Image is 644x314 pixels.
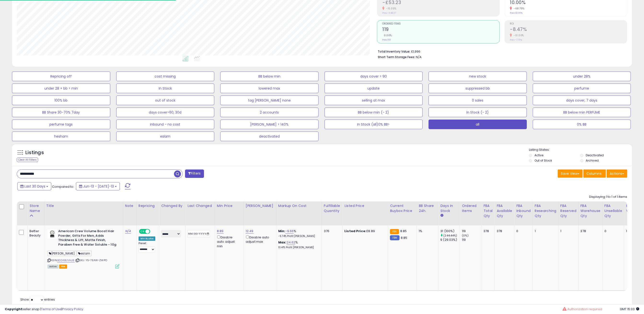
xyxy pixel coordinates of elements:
button: perfume [533,84,631,93]
a: 8.89 [217,229,224,234]
button: days cover > 90 [325,72,423,81]
p: -5.74% Profit [PERSON_NAME] [278,235,318,238]
button: out of stock [116,96,215,105]
small: Prev: -7.70% [510,38,522,41]
div: 31 (100%) [440,229,460,233]
div: 1 [535,229,555,233]
button: Last 30 Days [17,182,51,190]
button: 0% BB [533,120,631,129]
div: Changed by [161,203,183,208]
span: | SKU: Y5-7EAW-ZWPO [75,258,107,262]
div: 378 [483,229,491,233]
div: Current Buybox Price [390,203,415,213]
span: eslam [77,251,92,256]
span: Show: entries [20,297,55,302]
button: under 28% [533,72,631,81]
div: 1 [560,229,575,233]
div: Better Beauty [29,229,41,238]
div: 1995.84 [626,229,638,233]
button: [PERSON_NAME] > 140% [220,120,319,129]
button: update [325,84,423,93]
span: [PERSON_NAME] [47,251,76,256]
a: B004BUVHJ8 [57,258,75,262]
button: Save View [558,169,583,178]
span: ON [139,229,145,234]
div: Markup on Cost [278,203,320,208]
label: Deactivated [586,153,604,157]
div: Fulfillable Quantity [324,203,340,213]
button: perfume tags [12,120,110,129]
button: all [429,120,527,129]
div: £8.89 [344,229,384,233]
a: 12.49 [246,229,254,234]
div: FBA Unsellable Qty [604,203,622,218]
div: Days In Stock [440,203,458,213]
button: BB Share 30-70% 7day [12,108,110,117]
a: Terms of Use [41,307,61,311]
div: Displaying 1 to 1 of 1 items [589,195,627,199]
b: Total Inventory Value: [378,49,410,54]
div: 1% [419,229,435,233]
button: under 28 + bb > min [12,84,110,93]
small: -68.75% [512,7,524,10]
small: FBM [390,235,399,240]
div: 0 [516,229,529,233]
b: Min: [278,229,285,233]
button: 100% bb [12,96,110,105]
div: 119 [462,238,481,242]
div: BB Share 24h. [419,203,436,213]
button: eslam [116,132,215,141]
div: Clear All Filters [17,157,38,162]
div: FBA Warehouse Qty [580,203,600,218]
small: FBA [390,229,399,234]
span: 8.85 [400,229,407,233]
small: Days In Stock. [440,213,443,218]
button: In Stock [116,84,215,93]
div: % [278,229,318,238]
button: Jun-13 - [DATE]-13 [76,182,120,190]
div: FBA Researching Qty [535,203,556,218]
div: seller snap | | [5,307,83,312]
h2: -8.47% [510,27,627,33]
label: Out of Stock [534,158,552,163]
button: BB below min PERFUME [533,108,631,117]
button: selling at max [325,96,423,105]
button: BB below min (- 2) [325,108,423,117]
li: £1,996 [378,48,624,54]
div: Disable auto adjust max [246,235,273,244]
button: Columns [583,169,606,178]
button: new stock [429,72,527,81]
button: 2 accounts [220,108,319,117]
b: Max: [278,240,287,245]
div: Last Changed [187,203,213,208]
div: FBA inbound Qty [516,203,531,218]
div: 378 [580,229,599,233]
th: The percentage added to the cost of goods (COGS) that forms the calculator for Min & Max prices. [276,201,322,225]
span: ROI [510,23,627,25]
div: Min Price [217,203,242,208]
h2: 119 [382,27,499,33]
div: Ordered Items [462,203,479,213]
div: 0 [604,229,621,233]
p: 10.41% Profit [PERSON_NAME] [278,246,318,249]
div: FBA Total Qty [483,203,493,218]
button: Actions [607,169,627,178]
button: inbound - no cost [116,120,215,129]
div: Note [125,203,134,208]
button: BB below min [220,72,319,81]
button: In Stock (- 2) [429,108,527,117]
small: -10.05% [384,7,396,10]
button: days cover>60, 30d [116,108,215,117]
div: Listed Price [344,203,386,208]
div: FBA Available Qty [497,203,512,218]
b: American Crew Volume Boost Hair Powder, Gifts For Men, Adds Thickness & Lift, Matte Finish, Parab... [58,229,116,248]
small: Prev: -£48.37 [382,12,396,14]
th: CSV column name: cust_attr_1_Last Changed [186,201,215,225]
button: tag [PERSON_NAME] none [220,96,319,105]
span: All listings currently available for purchase on Amazon [47,265,58,269]
th: CSV column name: cust_attr_2_Changed by [159,201,186,225]
div: Inv. value [626,203,639,213]
button: days cover, 7 days [533,96,631,105]
div: Repricing [139,203,157,208]
span: 2025-08-13 15:03 GMT [620,307,639,311]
